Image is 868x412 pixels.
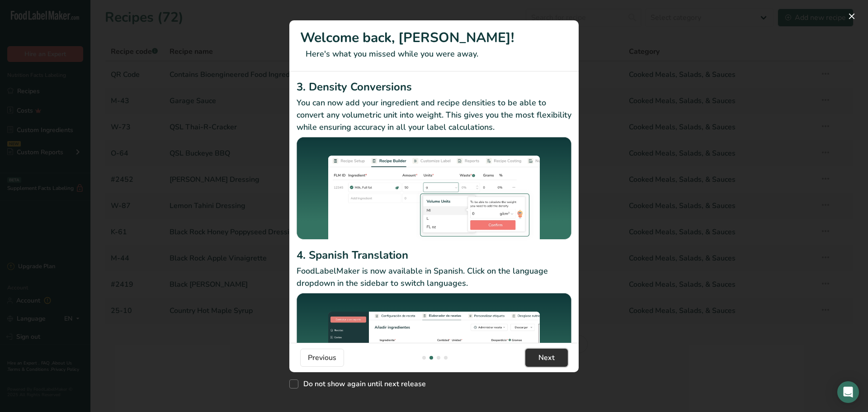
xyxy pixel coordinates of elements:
[300,349,344,367] button: Previous
[297,137,571,244] img: Density Conversions
[298,379,426,388] span: Do not show again until next release
[297,97,571,133] p: You can now add your ingredient and recipe densities to be able to convert any volumetric unit in...
[297,293,571,396] img: Spanish Translation
[525,349,568,367] button: Next
[297,265,571,289] p: FoodLabelMaker is now available in Spanish. Click on the language dropdown in the sidebar to swit...
[297,247,571,263] h2: 4. Spanish Translation
[300,48,568,60] p: Here's what you missed while you were away.
[837,381,859,403] div: Open Intercom Messenger
[308,352,336,363] span: Previous
[300,28,568,48] h1: Welcome back, [PERSON_NAME]!
[538,352,555,363] span: Next
[297,79,571,95] h2: 3. Density Conversions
